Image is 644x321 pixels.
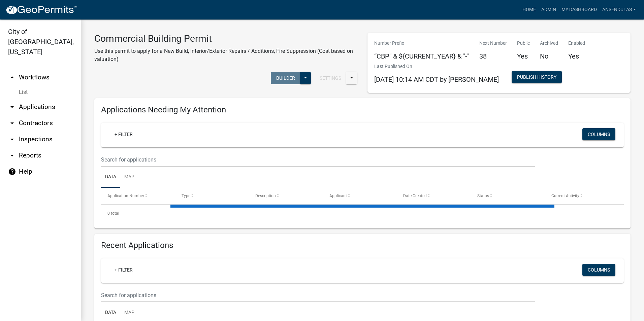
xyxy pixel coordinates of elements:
h5: Yes [568,52,585,60]
h5: 38 [479,52,507,60]
i: arrow_drop_down [8,119,16,127]
datatable-header-cell: Current Activity [545,188,619,204]
a: Home [520,3,539,16]
span: [DATE] 10:14 AM CDT by [PERSON_NAME] [374,75,499,83]
p: Number Prefix [374,40,469,47]
i: arrow_drop_down [8,135,16,143]
i: arrow_drop_up [8,73,16,81]
button: Publish History [512,71,562,83]
input: Search for applications [101,153,535,167]
a: Map [120,167,138,188]
button: Columns [582,264,615,276]
span: Status [477,193,489,198]
span: Applicant [329,193,347,198]
h3: Commercial Building Permit [94,33,357,44]
button: Settings [314,72,347,84]
h4: Recent Applications [101,241,624,250]
a: Data [101,167,120,188]
p: Archived [540,40,558,47]
a: + Filter [109,264,138,276]
datatable-header-cell: Application Number [101,188,175,204]
button: Builder [271,72,300,84]
p: Enabled [568,40,585,47]
datatable-header-cell: Type [175,188,249,204]
span: Application Number [107,193,144,198]
wm-modal-confirm: Workflow Publish History [512,75,562,80]
span: Date Created [403,193,427,198]
datatable-header-cell: Applicant [323,188,397,204]
p: Use this permit to apply for a New Build, Interior/Exterior Repairs / Additions, Fire Suppression... [94,47,357,63]
a: ansendulas [600,3,639,16]
div: 0 total [101,205,624,222]
i: help [8,168,16,176]
a: My Dashboard [559,3,600,16]
p: Next Number [479,40,507,47]
datatable-header-cell: Date Created [397,188,471,204]
p: Last Published On [374,63,499,70]
datatable-header-cell: Status [471,188,545,204]
span: Current Activity [551,193,579,198]
span: Description [255,193,276,198]
button: Columns [582,128,615,140]
h4: Applications Needing My Attention [101,105,624,115]
input: Search for applications [101,288,535,302]
i: arrow_drop_down [8,151,16,159]
a: Admin [539,3,559,16]
i: arrow_drop_down [8,103,16,111]
p: Public [517,40,530,47]
datatable-header-cell: Description [249,188,323,204]
span: Type [182,193,190,198]
h5: “CBP" & ${CURRENT_YEAR} & "-" [374,52,469,60]
h5: No [540,52,558,60]
h5: Yes [517,52,530,60]
a: + Filter [109,128,138,140]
